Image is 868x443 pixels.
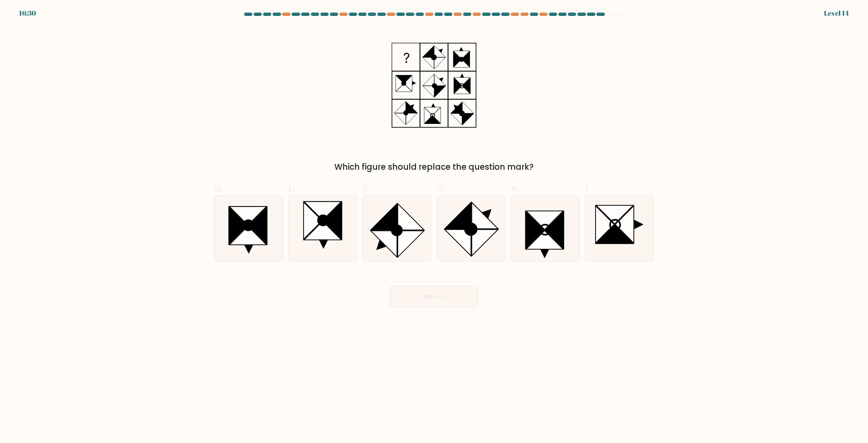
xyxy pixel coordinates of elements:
[437,182,445,195] span: d.
[218,161,650,173] div: Which figure should replace the question mark?
[19,8,36,18] div: 16:30
[289,182,297,195] span: b.
[390,286,478,308] button: Next
[511,182,518,195] span: e.
[214,182,222,195] span: a.
[824,8,849,18] div: Level 14
[362,182,370,195] span: c.
[585,182,590,195] span: f.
